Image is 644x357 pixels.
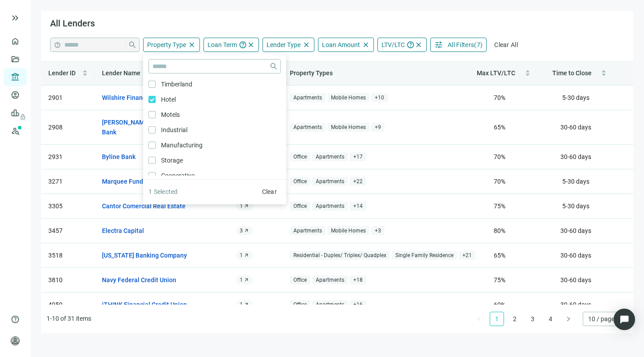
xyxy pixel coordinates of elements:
[244,95,249,100] span: arrow_outward
[208,41,237,48] span: Loan Term
[102,226,144,236] a: Electra Capital
[240,301,243,308] span: 1
[561,312,576,326] button: right
[147,41,186,48] span: Property Type
[244,154,249,159] span: arrow_outward
[41,243,95,268] td: 3518
[290,202,310,211] span: Office
[494,301,505,308] span: 60 %
[350,300,366,310] span: + 16
[312,300,348,310] span: Apartments
[50,18,95,29] span: All Lenders
[566,316,571,322] span: right
[244,228,249,233] span: arrow_outward
[494,252,505,259] span: 65 %
[407,41,415,49] span: help
[41,194,95,219] td: 3305
[41,268,95,292] td: 3810
[240,178,243,185] span: 1
[102,300,187,310] a: iTHINK Financial Credit Union
[312,152,348,162] span: Apartments
[371,123,385,132] span: + 9
[290,69,333,77] span: Property Types
[240,227,243,234] span: 3
[543,312,558,326] li: 4
[371,226,385,236] span: + 3
[494,276,505,284] span: 75 %
[494,178,505,185] span: 70 %
[327,226,369,236] span: Mobile Homes
[290,93,326,103] span: Apartments
[290,226,326,236] span: Apartments
[302,41,310,49] span: close
[312,202,348,211] span: Apartments
[290,177,310,186] span: Office
[41,86,95,110] td: 2901
[102,93,175,103] a: Wilshire Finance Partners
[583,312,628,326] div: Page Size
[244,277,249,283] span: arrow_outward
[240,124,243,131] span: 1
[552,69,592,77] span: Time to Close
[290,251,390,260] span: Residential - Duplex/ Triplex/ Quadplex
[244,125,249,130] span: arrow_outward
[11,315,20,324] span: help
[362,41,370,49] span: close
[476,316,482,322] span: left
[544,312,557,326] a: 4
[434,40,443,49] span: tune
[472,312,486,326] button: left
[10,13,21,23] button: keyboard_double_arrow_right
[459,251,475,260] span: + 21
[267,41,301,48] span: Lender Type
[290,275,310,285] span: Office
[327,93,369,103] span: Mobile Homes
[588,312,623,326] span: 10 / page
[244,253,249,258] span: arrow_outward
[526,312,539,326] a: 3
[240,276,243,284] span: 1
[244,179,249,184] span: arrow_outward
[47,312,91,326] li: 1-10 of 31 items
[240,202,243,210] span: 1
[474,41,483,48] span: ( 7 )
[244,203,249,209] span: arrow_outward
[490,312,504,326] a: 1
[538,145,614,169] td: 30-60 days
[188,41,196,49] span: close
[290,152,310,162] span: Office
[41,169,95,194] td: 3271
[392,251,457,260] span: Single Family Residence
[490,312,504,326] li: 1
[54,42,61,48] span: help
[240,94,243,101] span: 1
[538,219,614,243] td: 30-60 days
[371,93,388,103] span: + 10
[102,201,186,211] a: Cantor Comercial Real Estate
[48,69,76,77] span: Lender ID
[448,41,474,48] span: All Filters
[430,38,487,52] button: tuneAll Filters(7)
[102,152,136,162] a: Byline Bank
[41,219,95,243] td: 3457
[538,268,614,292] td: 30-60 days
[350,275,366,285] span: + 18
[538,169,614,194] td: 5-30 days
[102,275,176,285] a: Navy Federal Credit Union
[494,124,505,131] span: 65 %
[312,177,348,186] span: Apartments
[102,69,140,77] span: Lender Name
[350,202,366,211] span: + 14
[494,202,505,210] span: 75 %
[102,250,187,260] a: [US_STATE] Banking Company
[290,300,310,310] span: Office
[11,336,20,345] span: person
[247,41,255,49] span: close
[538,110,614,145] td: 30-60 days
[240,153,243,160] span: 1
[561,312,576,326] li: Next Page
[240,252,243,259] span: 1
[102,176,171,186] a: Marquee Funding Group
[102,117,213,137] a: [PERSON_NAME] | Pacific Western Bank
